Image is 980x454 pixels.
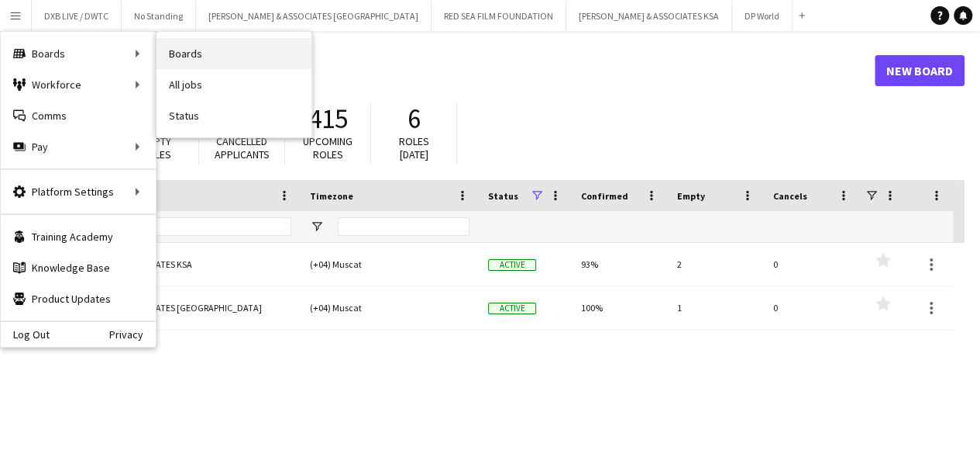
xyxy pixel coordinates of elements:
a: Comms [1,100,156,131]
div: 0 [764,286,860,329]
span: 6 [407,102,421,136]
span: Confirmed [581,190,628,202]
a: All jobs [156,69,311,100]
span: Empty [677,190,705,202]
input: Timezone Filter Input [338,217,469,236]
a: New Board [875,55,965,86]
a: Log Out [1,328,50,341]
a: Knowledge Base [1,252,156,283]
div: Pay [1,131,156,162]
a: Status [156,100,311,131]
button: DXB LIVE / DWTC [32,1,122,31]
button: Open Filter Menu [310,220,324,234]
button: [PERSON_NAME] & ASSOCIATES KSA [566,1,732,31]
span: Upcoming roles [303,134,352,161]
span: Active [488,303,536,314]
a: [PERSON_NAME] & ASSOCIATES KSA [36,243,291,286]
button: DP World [732,1,793,31]
a: Product Updates [1,283,156,314]
a: [PERSON_NAME] & ASSOCIATES [GEOGRAPHIC_DATA] [36,286,291,330]
div: 100% [572,286,668,329]
div: Boards [1,38,156,69]
a: Privacy [109,328,156,341]
button: [PERSON_NAME] & ASSOCIATES [GEOGRAPHIC_DATA] [196,1,432,31]
a: Boards [156,38,311,69]
div: 2 [668,243,764,286]
span: 415 [308,102,348,136]
input: Board name Filter Input [64,217,291,236]
div: 1 [668,286,764,329]
span: Timezone [310,190,353,202]
span: Cancels [773,190,807,202]
h1: Boards [27,59,875,82]
span: Status [488,190,518,202]
div: 0 [764,243,860,286]
div: (+04) Muscat [301,286,479,329]
div: Platform Settings [1,176,156,207]
div: 93% [572,243,668,286]
span: Cancelled applicants [215,134,270,161]
div: (+04) Muscat [301,243,479,286]
span: Active [488,259,536,271]
div: Workforce [1,69,156,100]
button: RED SEA FILM FOUNDATION [432,1,566,31]
span: Roles [DATE] [399,134,429,161]
a: Training Academy [1,221,156,252]
button: No Standing [122,1,196,31]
